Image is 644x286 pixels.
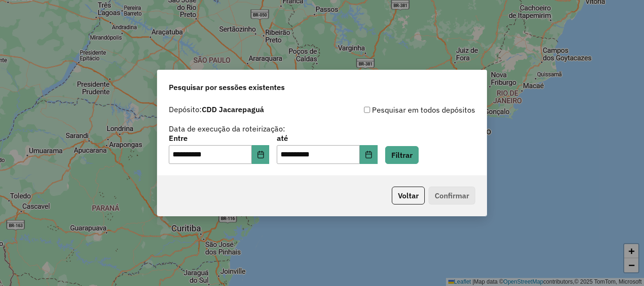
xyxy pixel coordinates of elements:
[252,145,270,164] button: Choose Date
[169,123,285,134] label: Data de execução da roteirização:
[202,105,264,114] strong: CDD Jacarepaguá
[169,104,264,115] label: Depósito:
[392,187,425,204] button: Voltar
[360,145,378,164] button: Choose Date
[277,132,377,144] label: até
[322,104,475,115] div: Pesquisar em todos depósitos
[385,146,419,164] button: Filtrar
[169,82,285,93] span: Pesquisar por sessões existentes
[169,132,269,144] label: Entre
